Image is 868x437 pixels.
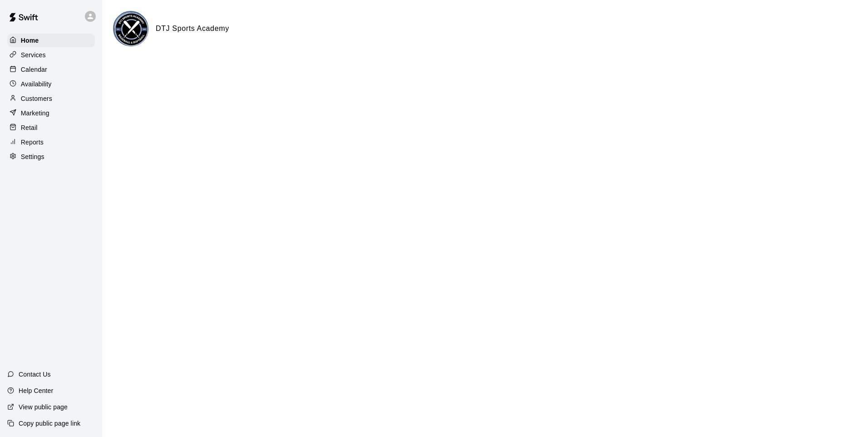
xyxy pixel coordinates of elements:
h6: DTJ Sports Academy [156,23,229,35]
a: Retail [7,121,95,134]
p: Reports [21,138,44,147]
a: Reports [7,135,95,149]
p: View public page [19,402,68,412]
a: Home [7,34,95,47]
p: Retail [21,123,38,132]
a: Calendar [7,63,95,76]
p: Copy public page link [19,419,80,428]
p: Help Center [19,386,53,395]
a: Marketing [7,106,95,120]
p: Calendar [21,65,47,74]
p: Services [21,50,46,60]
p: Contact Us [19,370,51,379]
a: Customers [7,92,95,105]
p: Settings [21,152,44,161]
p: Availability [21,79,52,89]
p: Marketing [21,109,49,118]
p: Home [21,36,39,45]
a: Settings [7,150,95,164]
a: Services [7,48,95,62]
img: DTJ Sports Academy logo [114,12,148,46]
p: Customers [21,94,52,103]
a: Availability [7,77,95,91]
